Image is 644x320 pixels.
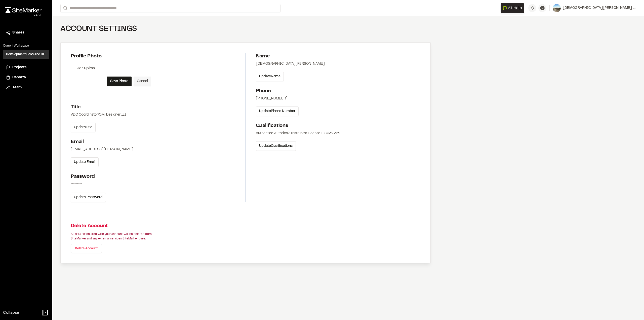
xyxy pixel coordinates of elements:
span: Collapse [3,310,19,316]
h3: Development Resource Group [6,52,46,57]
h1: Delete Account [71,222,421,230]
button: [DEMOGRAPHIC_DATA][PERSON_NAME] [553,4,636,12]
div: VDC Coordinator/Civil Designer III [71,112,245,118]
div: Open AI Assistant [501,3,526,13]
button: UpdateTitle [71,123,96,132]
p: Current Workspace [3,44,49,48]
button: Cancel [134,77,151,86]
h2: Qualifications [256,122,421,130]
div: [EMAIL_ADDRESS][DOMAIN_NAME] [71,147,245,152]
h2: Email [71,138,245,146]
span: Projects [12,65,26,70]
h2: Phone [256,87,421,95]
h2: Title [71,103,245,111]
a: Projects [6,65,46,70]
button: Update Password [71,193,106,202]
div: [DEMOGRAPHIC_DATA][PERSON_NAME] [256,61,421,67]
h1: Account Settings [60,24,431,34]
button: Search [60,4,69,12]
img: User upload [71,65,103,97]
a: Team [6,85,46,90]
button: Open AI Assistant [501,3,524,13]
button: UpdateName [256,72,284,81]
img: User [553,4,561,12]
a: Delete Account [71,244,102,253]
img: rebrand.png [5,7,42,13]
div: Click or Drag and Drop to change photo [71,65,103,97]
a: Shares [6,30,46,35]
button: UpdateQualifications [256,141,296,151]
button: UpdatePhone Number [256,106,299,116]
h2: Password [71,173,245,181]
span: AI Help [508,5,522,11]
span: Reports [12,75,26,80]
span: Team [12,85,22,90]
h2: Profile Photo [71,53,245,60]
button: Update Email [71,157,99,167]
span: Shares [12,30,24,35]
button: Save Photo [107,77,132,86]
div: Authorized Autodesk Instructor License ID #32222 [256,131,421,136]
span: [DEMOGRAPHIC_DATA][PERSON_NAME] [563,5,632,11]
a: Reports [6,75,46,80]
div: [PHONE_NUMBER] [256,96,421,101]
p: All data associated with your account will be deleted from SiteMarker and any external services S... [71,232,421,241]
div: Oh geez...please don't... [5,13,42,18]
h2: Name [256,53,421,60]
